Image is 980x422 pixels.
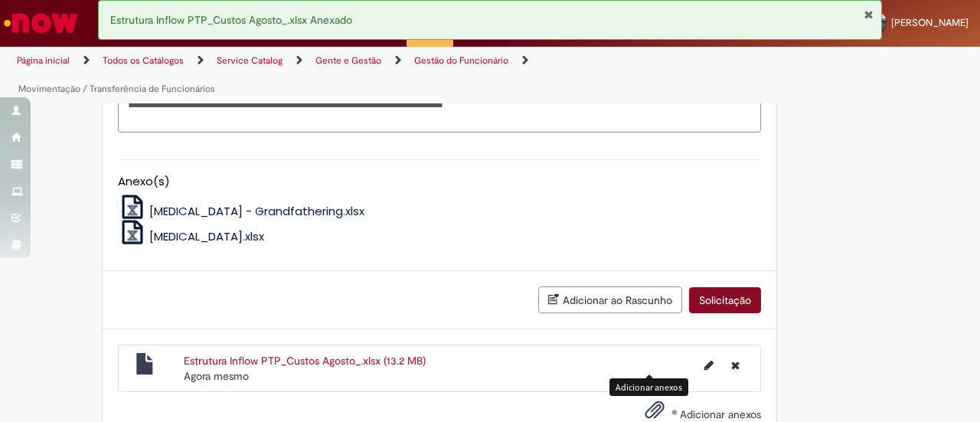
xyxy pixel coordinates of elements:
a: Movimentação / Transferência de Funcionários [18,83,215,95]
time: 31/08/2025 21:37:01 [184,369,249,383]
div: Adicionar anexos [609,378,688,396]
button: Adicionar ao Rascunho [538,286,682,313]
a: Página inicial [17,54,70,67]
span: Adicionar anexos [680,407,761,421]
img: ServiceNow [2,8,80,38]
h5: Anexo(s) [118,175,761,188]
a: Gestão do Funcionário [414,54,508,67]
ul: Trilhas de página [11,47,642,103]
a: [MEDICAL_DATA].xlsx [118,228,265,244]
a: Service Catalog [217,54,283,67]
span: [MEDICAL_DATA].xlsx [149,228,264,244]
span: Estrutura Inflow PTP_Custos Agosto_.xlsx Anexado [110,13,352,27]
button: Solicitação [689,287,761,313]
button: Editar nome de arquivo Estrutura Inflow PTP_Custos Agosto_.xlsx [695,353,723,378]
a: Estrutura Inflow PTP_Custos Agosto_.xlsx (13.2 MB) [184,354,426,368]
a: Gente e Gestão [315,54,381,67]
a: [MEDICAL_DATA] - Grandfathering.xlsx [118,203,365,219]
button: Excluir Estrutura Inflow PTP_Custos Agosto_.xlsx [722,353,749,378]
button: Fechar Notificação [864,8,874,21]
span: [PERSON_NAME] [891,16,969,29]
textarea: Descrição [118,91,761,132]
span: [MEDICAL_DATA] - Grandfathering.xlsx [149,203,364,219]
a: Todos os Catálogos [103,54,184,67]
span: Agora mesmo [184,369,249,383]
